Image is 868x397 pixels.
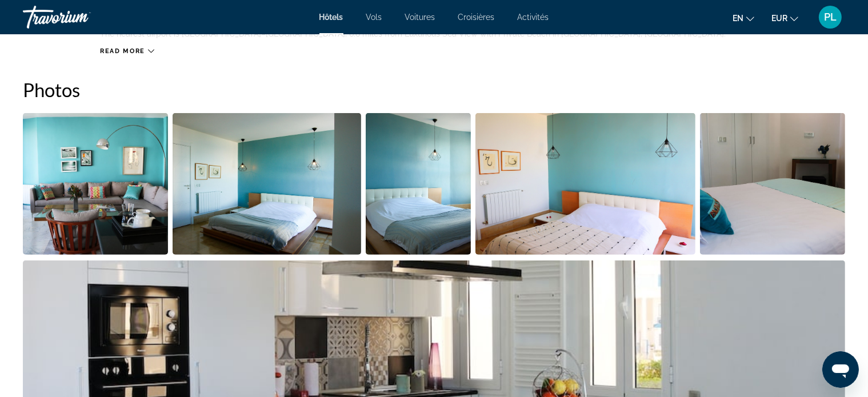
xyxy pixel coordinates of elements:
a: Voitures [405,13,435,22]
button: Open full-screen image slider [700,113,845,255]
button: Menu utilisateur [815,5,845,29]
a: Croisières [458,13,495,22]
iframe: Bouton de lancement de la fenêtre de messagerie [822,351,859,388]
h2: Photos [23,78,845,101]
font: EUR [771,14,787,23]
button: Open full-screen image slider [475,113,695,255]
button: Open full-screen image slider [366,113,471,255]
button: Changer de devise [771,10,798,26]
button: Changer de langue [733,10,754,26]
a: Travorium [23,2,137,32]
font: en [733,14,743,23]
a: Activités [518,13,549,22]
span: Read more [100,47,145,55]
button: Read more [100,47,154,55]
font: PL [824,11,837,23]
a: Hôtels [319,13,343,22]
button: Open full-screen image slider [23,113,168,255]
a: Vols [366,13,382,22]
button: Open full-screen image slider [173,113,361,255]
